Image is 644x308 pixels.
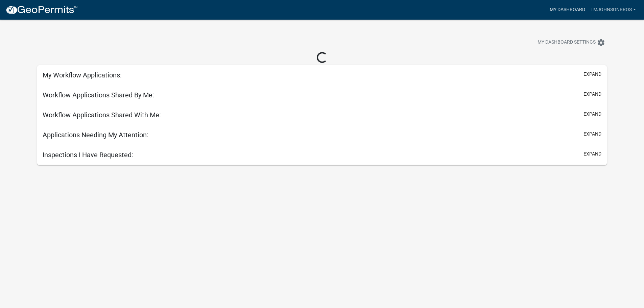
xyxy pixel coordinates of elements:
[583,91,601,98] button: expand
[583,131,601,138] button: expand
[597,39,605,47] i: settings
[588,3,639,16] a: TMJohnsonBros
[532,36,611,49] button: My Dashboard Settingssettings
[43,111,161,119] h5: Workflow Applications Shared With Me:
[583,71,601,78] button: expand
[43,131,148,139] h5: Applications Needing My Attention:
[538,39,596,47] span: My Dashboard Settings
[43,71,122,79] h5: My Workflow Applications:
[43,151,133,159] h5: Inspections I Have Requested:
[547,3,588,16] a: My Dashboard
[583,150,601,158] button: expand
[583,111,601,118] button: expand
[43,91,154,99] h5: Workflow Applications Shared By Me:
